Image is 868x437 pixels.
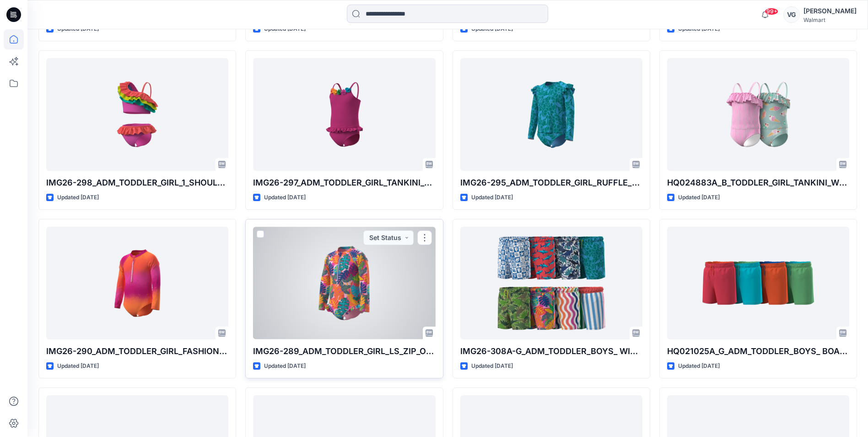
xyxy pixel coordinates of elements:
[667,227,849,339] a: HQ021025A_G_ADM_TODDLER_BOYS_ BOARD SHORT
[253,176,435,189] p: IMG26-297_ADM_TODDLER_GIRL_TANKINI_WITH_3D_ROSETTES
[253,227,435,339] a: IMG26-289_ADM_TODDLER_GIRL_LS_ZIP_ONE PIECE_W_RUFFLES
[471,361,513,371] p: Updated [DATE]
[765,8,778,15] span: 99+
[46,58,228,170] a: IMG26-298_ADM_TODDLER_GIRL_1_SHOULDER_BIKINI_W_RUFFLE_SCOOP_BOTTOM
[460,345,642,358] p: IMG26-308A-G_ADM_TODDLER_BOYS_ WITH SIDE SEAMS BOARDSHORT
[253,58,435,170] a: IMG26-297_ADM_TODDLER_GIRL_TANKINI_WITH_3D_ROSETTES
[57,361,99,371] p: Updated [DATE]
[667,176,849,189] p: HQ024883A_B_TODDLER_GIRL_TANKINI_W_NECKLINE_RUFFLE
[667,58,849,170] a: HQ024883A_B_TODDLER_GIRL_TANKINI_W_NECKLINE_RUFFLE
[783,6,800,23] div: VG
[460,176,642,189] p: IMG26-295_ADM_TODDLER_GIRL_RUFFLE_RG_SET
[667,345,849,358] p: HQ021025A_G_ADM_TODDLER_BOYS_ BOARD SHORT
[264,361,306,371] p: Updated [DATE]
[264,193,306,202] p: Updated [DATE]
[253,345,435,358] p: IMG26-289_ADM_TODDLER_GIRL_LS_ZIP_ONE PIECE_W_RUFFLES
[803,5,857,16] div: [PERSON_NAME]
[803,16,857,23] div: Walmart
[678,361,720,371] p: Updated [DATE]
[678,193,720,202] p: Updated [DATE]
[460,58,642,170] a: IMG26-295_ADM_TODDLER_GIRL_RUFFLE_RG_SET
[46,176,228,189] p: IMG26-298_ADM_TODDLER_GIRL_1_SHOULDER_BIKINI_W_RUFFLE_SCOOP_BOTTOM
[471,193,513,202] p: Updated [DATE]
[460,227,642,339] a: IMG26-308A-G_ADM_TODDLER_BOYS_ WITH SIDE SEAMS BOARDSHORT
[57,193,99,202] p: Updated [DATE]
[46,345,228,358] p: IMG26-290_ADM_TODDLER_GIRL_FASHION_ZIP_1PC_RASHGUARD
[46,227,228,339] a: IMG26-290_ADM_TODDLER_GIRL_FASHION_ZIP_1PC_RASHGUARD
